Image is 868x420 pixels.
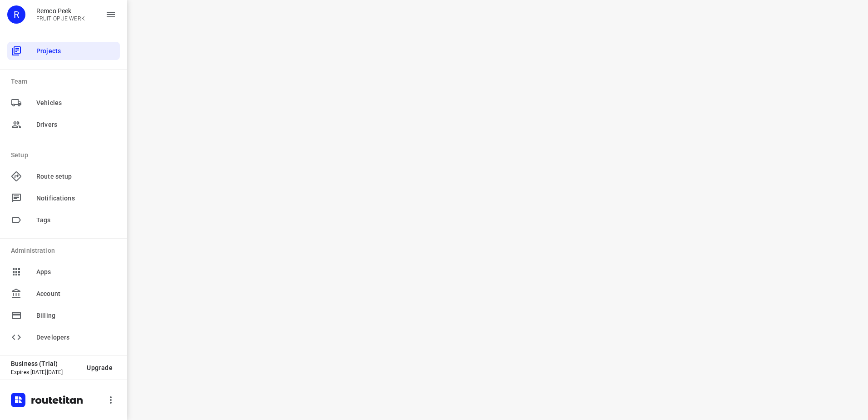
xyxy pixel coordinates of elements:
p: Team [11,77,120,86]
div: Vehicles [7,94,120,112]
span: Upgrade [87,364,113,371]
p: Setup [11,150,120,160]
span: Apps [36,267,116,277]
div: Route setup [7,167,120,185]
p: Administration [11,246,120,255]
div: Account [7,285,120,303]
div: Projects [7,42,120,60]
span: Billing [36,311,116,320]
button: Upgrade [79,360,120,376]
div: Notifications [7,189,120,207]
span: Notifications [36,194,116,203]
div: Tags [7,211,120,229]
span: Drivers [36,120,116,130]
p: Expires [DATE][DATE] [11,369,79,375]
span: Projects [36,46,116,56]
span: Vehicles [36,98,116,108]
p: FRUIT OP JE WERK [36,15,85,22]
div: Developers [7,328,120,346]
span: Route setup [36,172,116,181]
div: Billing [7,306,120,325]
div: Drivers [7,115,120,134]
span: Developers [36,333,116,342]
p: Remco Peek [36,7,85,15]
div: Apps [7,263,120,281]
span: Account [36,289,116,299]
div: R [7,5,25,24]
p: Business (Trial) [11,360,79,367]
span: Tags [36,215,116,225]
